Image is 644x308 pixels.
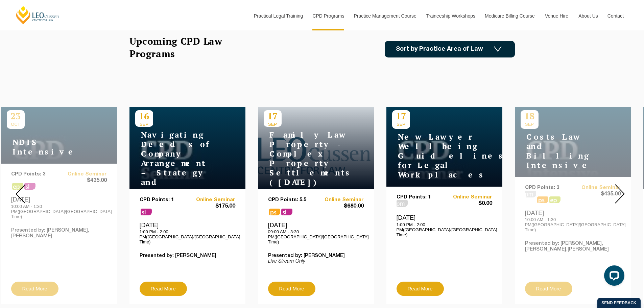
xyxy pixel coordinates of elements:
[187,197,235,203] a: Online Seminar
[268,259,364,264] p: Live Stream Only
[602,1,629,30] a: Contact
[264,122,282,127] span: SEP
[268,282,315,296] a: Read More
[599,263,627,291] iframe: LiveChat chat widget
[573,1,602,30] a: About Us
[307,1,349,30] a: CPD Programs
[397,214,492,237] div: [DATE]
[135,122,153,127] span: SEP
[494,46,502,52] img: Icon
[140,253,235,259] p: Presented by: [PERSON_NAME]
[135,110,153,122] p: 16
[16,184,25,204] img: Prev
[140,282,187,296] a: Read More
[480,1,540,30] a: Medicare Billing Course
[397,194,445,200] p: CPD Points: 1
[135,130,220,196] h4: Navigating Deeds of Company Arrangement – Strategy and Structure
[129,35,239,60] h2: Upcoming CPD Law Programs
[268,229,364,244] p: 09:00 AM - 3:30 PM([GEOGRAPHIC_DATA]/[GEOGRAPHIC_DATA] Time)
[615,184,625,204] img: Next
[140,197,188,203] p: CPD Points: 1
[269,209,280,215] span: ps
[281,209,292,215] span: sl
[421,1,480,30] a: Traineeship Workshops
[264,110,282,122] p: 17
[249,1,308,30] a: Practical Legal Training
[140,229,235,244] p: 1:00 PM - 2:00 PM([GEOGRAPHIC_DATA]/[GEOGRAPHIC_DATA] Time)
[268,197,316,203] p: CPD Points: 5.5
[444,200,492,207] span: $0.00
[268,221,364,244] div: [DATE]
[397,282,444,296] a: Read More
[392,110,410,122] p: 17
[316,203,364,210] span: $680.00
[140,221,235,244] div: [DATE]
[268,253,364,259] p: Presented by: [PERSON_NAME]
[397,222,492,237] p: 1:00 PM - 2:00 PM([GEOGRAPHIC_DATA]/[GEOGRAPHIC_DATA] Time)
[187,203,235,210] span: $175.00
[444,194,492,200] a: Online Seminar
[316,197,364,203] a: Online Seminar
[385,41,515,57] a: Sort by Practice Area of Law
[141,209,152,215] span: sl
[540,1,573,30] a: Venue Hire
[264,130,348,187] h4: Family Law Property - Complex Property Settlements ([DATE])
[392,122,410,127] span: SEP
[15,5,60,25] a: [PERSON_NAME] Centre for Law
[349,1,421,30] a: Practice Management Course
[392,132,477,180] h4: New Lawyer Wellbeing Guidelines for Legal Workplaces
[397,200,408,207] span: pm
